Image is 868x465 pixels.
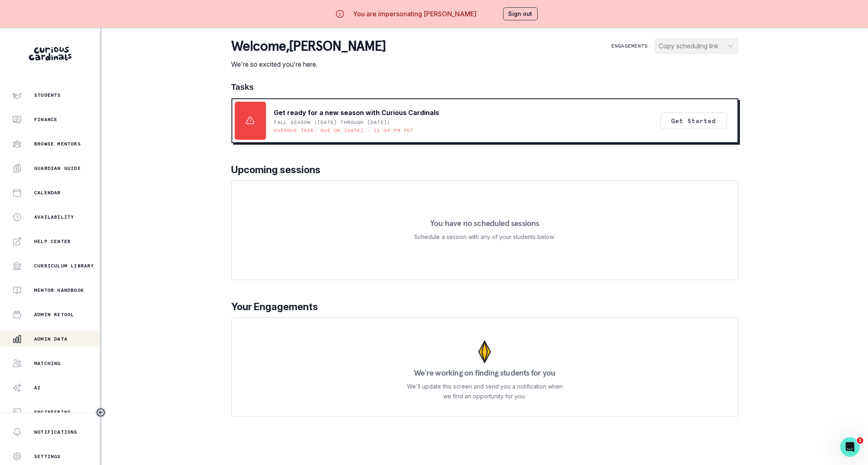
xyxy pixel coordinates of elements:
[857,437,864,444] span: 1
[29,47,71,61] img: Curious Cardinals Logo
[430,219,539,227] p: You have no scheduled sessions
[34,214,74,220] p: Availability
[34,385,41,391] p: AI
[232,82,738,92] h1: Tasks
[34,287,84,293] p: Mentor Handbook
[34,360,61,367] p: Matching
[34,311,74,318] p: Admin Retool
[274,108,439,117] p: Get ready for a new season with Curious Cardinals
[353,9,476,19] p: You are impersonating [PERSON_NAME]
[34,453,61,460] p: Settings
[660,112,727,129] button: Get Started
[274,119,391,126] p: Fall Season ([DATE] through [DATE])
[34,165,81,172] p: Guardian Guide
[232,300,738,314] p: Your Engagements
[34,92,61,98] p: Students
[34,189,61,196] p: Calendar
[503,7,538,20] button: Sign out
[34,429,78,435] p: Notifications
[414,369,555,377] p: We're working on finding students for you
[34,409,71,415] p: Engineering
[415,232,555,242] p: Schedule a session with any of your students below.
[95,407,106,418] button: Toggle sidebar
[407,382,563,401] p: We'll update this screen and send you a notification when we find an opportunity for you.
[34,263,94,269] p: Curriculum Library
[232,38,386,54] p: Welcome , [PERSON_NAME]
[274,127,414,134] p: Overdue task: Due on [DATE] • 11:59 PM PDT
[34,116,57,123] p: Finance
[34,238,71,245] p: Help Center
[232,163,738,177] p: Upcoming sessions
[34,336,67,342] p: Admin Data
[34,141,81,147] p: Browse Mentors
[611,43,651,49] p: Engagements:
[840,437,860,457] iframe: Intercom live chat
[232,59,386,69] p: We're so excited you're here.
